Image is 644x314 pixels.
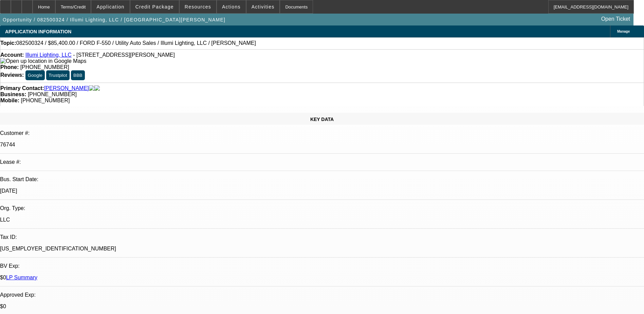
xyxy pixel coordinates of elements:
[71,70,85,80] button: BBB
[0,72,24,78] strong: Reviews:
[20,64,69,70] span: [PHONE_NUMBER]
[0,58,86,64] a: View Google Maps
[89,85,94,91] img: facebook-icon.png
[246,0,280,13] button: Activities
[44,85,89,91] a: [PERSON_NAME]
[73,52,175,58] span: - [STREET_ADDRESS][PERSON_NAME]
[0,52,24,58] strong: Account:
[0,85,44,91] strong: Primary Contact:
[617,30,630,33] span: Manage
[0,91,26,97] strong: Business:
[46,70,69,80] button: Trustpilot
[0,40,16,46] strong: Topic:
[135,4,174,10] span: Credit Package
[25,70,45,80] button: Google
[94,85,100,91] img: linkedin-icon.png
[16,40,256,46] span: 082500324 / $85,400.00 / FORD F-550 / Utility Auto Sales / Illumi Lighting, LLC / [PERSON_NAME]
[28,91,77,97] span: [PHONE_NUMBER]
[21,98,70,103] span: [PHONE_NUMBER]
[6,275,37,280] a: LP Summary
[25,52,72,58] a: Illumi Lighting, LLC
[252,4,275,10] span: Activities
[217,0,246,13] button: Actions
[0,98,19,103] strong: Mobile:
[0,64,19,70] strong: Phone:
[185,4,211,10] span: Resources
[130,0,179,13] button: Credit Package
[180,0,216,13] button: Resources
[310,117,334,122] span: KEY DATA
[222,4,241,10] span: Actions
[3,17,225,22] span: Opportunity / 082500324 / Illumi Lighting, LLC / [GEOGRAPHIC_DATA][PERSON_NAME]
[5,29,71,34] span: APPLICATION INFORMATION
[96,4,124,10] span: Application
[0,58,86,64] img: Open up location in Google Maps
[599,13,633,25] a: Open Ticket
[91,0,129,13] button: Application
